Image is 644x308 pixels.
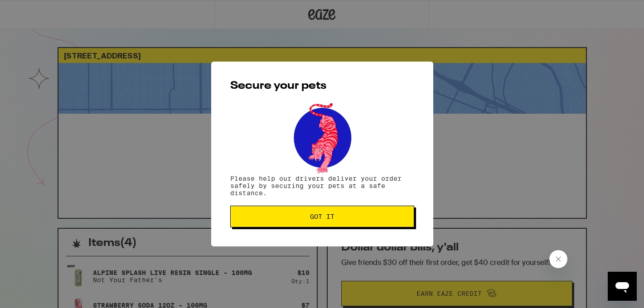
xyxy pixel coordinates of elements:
[310,213,334,220] span: Got it
[5,6,65,14] span: Hi. Need any help?
[608,272,637,301] iframe: Button to launch messaging window
[285,101,359,175] img: pets
[230,81,414,91] h2: Secure your pets
[230,175,414,197] p: Please help our drivers deliver your order safely by securing your pets at a safe distance.
[230,206,414,227] button: Got it
[549,250,567,268] iframe: Close message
